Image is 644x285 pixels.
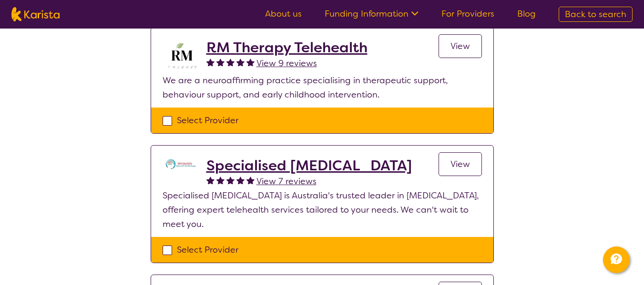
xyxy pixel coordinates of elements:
img: fullstar [226,58,235,66]
a: For Providers [441,8,494,20]
a: Specialised [MEDICAL_DATA] [206,157,412,174]
img: fullstar [246,58,255,66]
a: Back to search [559,7,633,22]
img: fullstar [226,176,235,184]
span: Back to search [565,9,626,20]
img: fullstar [236,176,245,184]
img: Karista logo [11,7,60,21]
a: View [439,152,482,176]
a: View 9 reviews [256,56,317,70]
img: fullstar [216,176,225,184]
img: fullstar [206,176,215,184]
img: tc7lufxpovpqcirzzyzq.png [163,157,201,171]
span: View 9 reviews [256,58,317,69]
img: fullstar [206,58,215,66]
img: fullstar [236,58,245,66]
span: View 7 reviews [256,176,317,187]
a: RM Therapy Telehealth [206,39,368,56]
a: About us [265,8,302,20]
span: View [450,40,470,52]
p: We are a neuroaffirming practice specialising in therapeutic support, behaviour support, and earl... [163,73,482,102]
a: Funding Information [325,8,419,20]
a: Blog [517,8,536,20]
p: Specialised [MEDICAL_DATA] is Australia's trusted leader in [MEDICAL_DATA], offering expert teleh... [163,188,482,231]
img: fullstar [246,176,255,184]
a: View 7 reviews [256,174,317,188]
img: fullstar [216,58,225,66]
button: Channel Menu [603,246,630,273]
img: b3hjthhf71fnbidirs13.png [163,39,201,73]
a: View [439,34,482,58]
span: View [450,158,470,170]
